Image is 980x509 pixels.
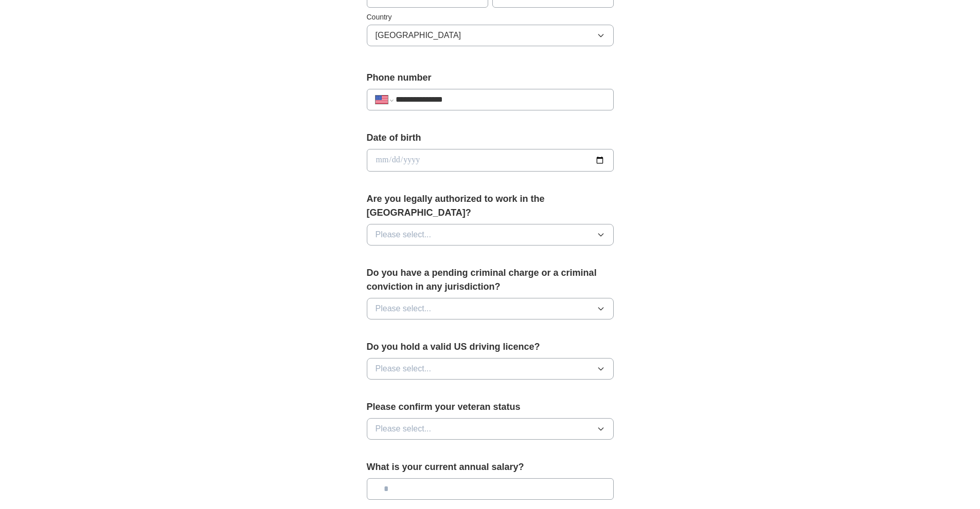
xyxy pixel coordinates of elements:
[367,358,614,380] button: Please select...
[367,418,614,440] button: Please select...
[367,298,614,319] button: Please select...
[367,131,614,145] label: Date of birth
[367,12,614,23] label: Country
[367,340,614,354] label: Do you hold a valid US driving licence?
[367,400,614,414] label: Please confirm your veteran status
[367,224,614,246] button: Please select...
[367,25,614,46] button: [GEOGRAPHIC_DATA]
[367,266,614,294] label: Do you have a pending criminal charge or a criminal conviction in any jurisdiction?
[367,192,614,220] label: Are you legally authorized to work in the [GEOGRAPHIC_DATA]?
[367,460,614,474] label: What is your current annual salary?
[376,229,432,241] span: Please select...
[376,423,432,435] span: Please select...
[376,303,432,315] span: Please select...
[376,29,461,42] span: [GEOGRAPHIC_DATA]
[367,71,614,85] label: Phone number
[376,363,432,375] span: Please select...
